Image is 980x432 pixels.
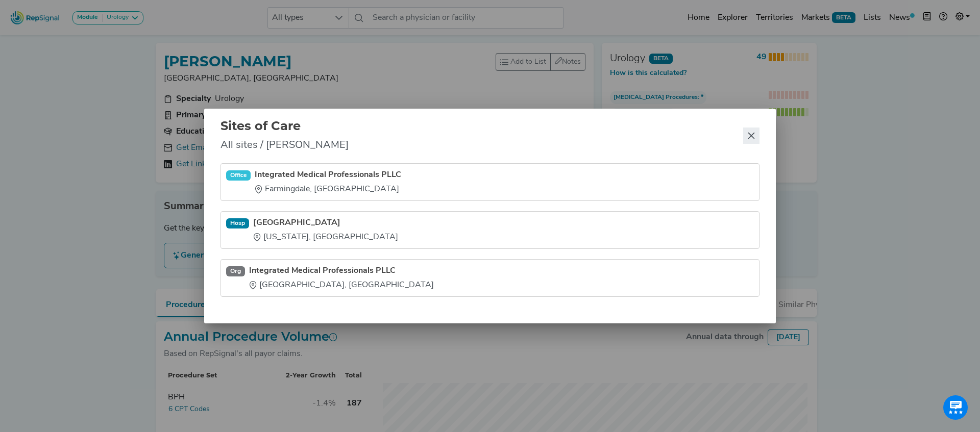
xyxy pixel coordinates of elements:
[226,170,251,181] div: Office
[255,183,401,195] div: Farmingdale, [GEOGRAPHIC_DATA]
[220,119,349,134] h2: Sites of Care
[253,217,398,229] a: [GEOGRAPHIC_DATA]
[249,265,434,277] a: Integrated Medical Professionals PLLC
[226,218,249,228] div: Hosp
[249,279,434,291] div: [GEOGRAPHIC_DATA], [GEOGRAPHIC_DATA]
[226,266,245,276] div: Org
[255,169,401,181] a: Integrated Medical Professionals PLLC
[253,231,398,243] div: [US_STATE], [GEOGRAPHIC_DATA]
[743,128,759,144] button: Close
[220,138,349,153] span: All sites / [PERSON_NAME]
